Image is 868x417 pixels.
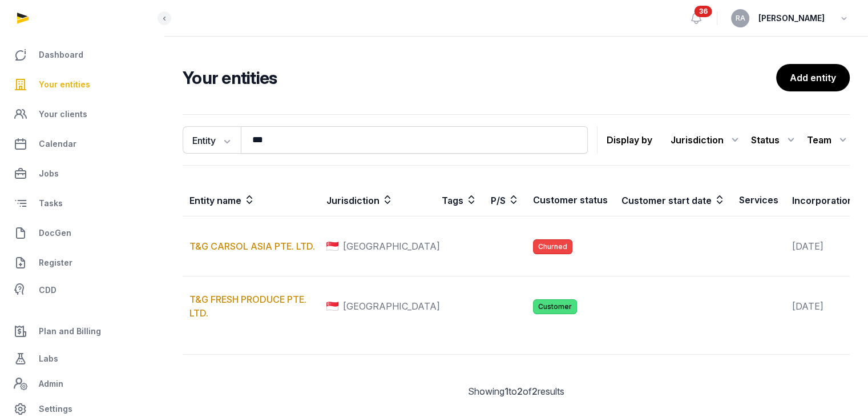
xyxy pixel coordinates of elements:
span: DocGen [39,226,71,240]
span: Admin [39,377,63,391]
th: Customer start date [615,184,732,216]
th: Jurisdiction [320,184,435,216]
span: Your clients [39,107,87,121]
p: Display by [607,131,652,149]
button: RA [731,9,749,27]
a: Admin [9,372,155,395]
a: Register [9,249,155,276]
button: Entity [183,126,241,154]
a: T&G CARSOL ASIA PTE. LTD. [189,240,315,252]
span: Plan and Billing [39,324,101,338]
span: [GEOGRAPHIC_DATA] [343,239,440,253]
a: DocGen [9,219,155,247]
th: Entity name [183,184,320,216]
h2: Your entities [183,67,776,88]
a: Your clients [9,101,155,128]
span: Your entities [39,78,90,91]
a: Tasks [9,190,155,217]
span: 1 [504,386,508,397]
th: Services [732,184,785,216]
a: Plan and Billing [9,318,155,345]
a: Add entity [776,64,850,91]
span: Tasks [39,197,63,210]
div: Jurisdiction [671,131,742,149]
span: RA [736,15,745,22]
span: Register [39,256,72,270]
a: CDD [9,279,155,302]
span: 36 [695,6,712,17]
span: Churned [533,239,572,254]
span: CDD [39,283,56,297]
a: Your entities [9,71,155,98]
th: Tags [435,184,484,216]
a: Dashboard [9,41,155,69]
a: T&G FRESH PRODUCE PTE. LTD. [189,294,306,319]
span: Customer [533,299,577,314]
th: P/S [484,184,526,216]
span: 2 [517,386,523,397]
span: Labs [39,352,58,366]
span: [PERSON_NAME] [758,11,825,25]
span: Jobs [39,167,59,181]
a: Labs [9,345,155,372]
span: 2 [532,386,538,397]
div: Team [807,131,850,149]
span: Calendar [39,137,76,151]
a: Calendar [9,130,155,158]
span: [GEOGRAPHIC_DATA] [343,299,440,313]
th: Customer status [526,184,615,216]
a: Jobs [9,160,155,187]
span: Dashboard [39,48,83,62]
div: Status [751,131,798,149]
div: Showing to of results [183,384,850,398]
span: Settings [39,402,72,416]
